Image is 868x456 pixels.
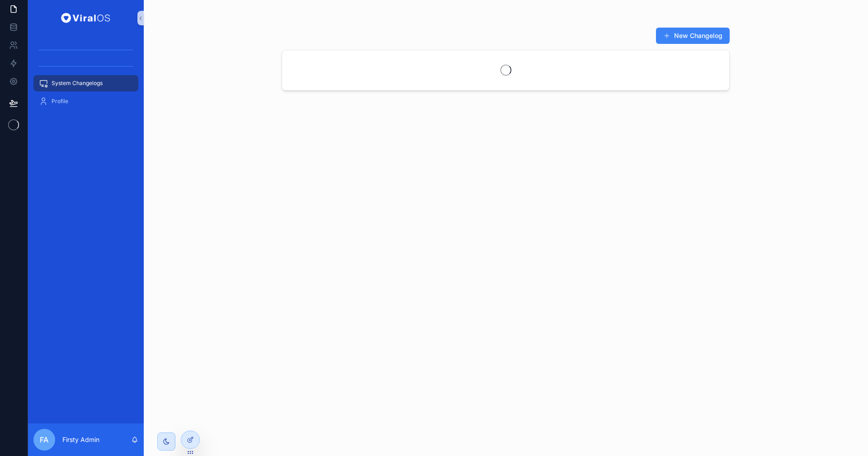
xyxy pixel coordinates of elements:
[28,36,144,121] div: scrollable content
[59,11,113,25] img: App logo
[52,98,68,105] span: Profile
[52,80,103,87] span: System Changelogs
[33,93,138,109] a: Profile
[656,28,730,44] button: New Changelog
[33,75,138,91] a: System Changelogs
[40,434,48,445] span: FA
[62,435,99,444] p: Firsty Admin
